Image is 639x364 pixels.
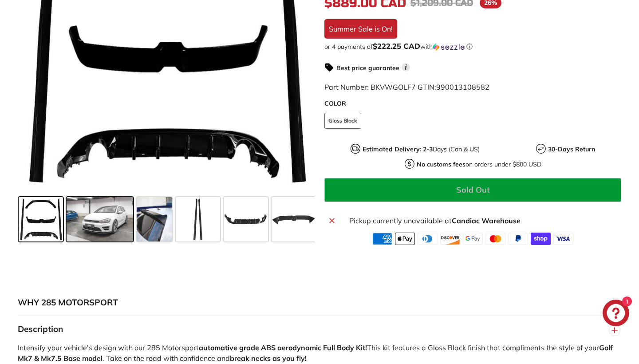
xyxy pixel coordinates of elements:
img: american_express [372,233,392,245]
inbox-online-store-chat: Shopify online store chat [600,300,632,328]
div: Summer Sale is On! [324,19,397,39]
span: 990013108582 [436,83,489,91]
strong: Best price guarantee [336,64,399,72]
img: paypal [508,233,528,245]
p: on orders under $800 USD [417,160,541,169]
strong: automative grade ABS aerodynamic Full Body Kit! [199,343,367,352]
div: or 4 payments of with [324,42,621,51]
img: Sezzle [433,43,465,51]
strong: 30-Days Return [548,145,595,153]
img: master [485,233,505,245]
button: Description [18,316,621,343]
strong: Estimated Delivery: 2-3 [363,145,433,153]
img: discover [440,233,460,245]
img: google_pay [463,233,483,245]
p: Days (Can & US) [363,145,480,154]
img: shopify_pay [531,233,551,245]
strong: Candiac Warehouse [452,216,521,225]
div: or 4 payments of$222.25 CADwithSezzle Click to learn more about Sezzle [324,42,621,51]
button: Sold Out [324,178,621,202]
button: WHY 285 MOTORSPORT [18,289,621,316]
p: Pickup currently unavailable at [349,215,616,226]
label: COLOR [324,99,621,108]
img: apple_pay [395,233,415,245]
img: visa [553,233,573,245]
strong: break necks as you fly! [230,354,307,363]
strong: No customs fees [417,160,465,168]
span: Sold Out [456,185,490,195]
span: $222.25 CAD [373,41,420,51]
img: diners_club [418,233,438,245]
span: i [402,63,410,71]
span: Part Number: BKVWGOLF7 GTIN: [324,83,489,91]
